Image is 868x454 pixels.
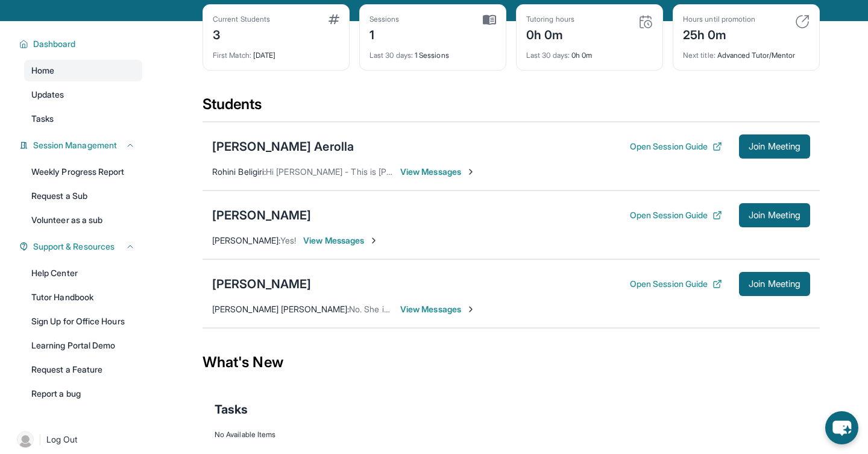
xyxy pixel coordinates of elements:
a: Report a bug [24,383,142,405]
button: Open Session Guide [630,140,722,153]
div: Students [203,95,820,121]
div: [PERSON_NAME] Aerolla [212,138,354,155]
span: Home [31,65,54,77]
div: 25h 0m [683,24,755,43]
button: Support & Resources [28,241,135,253]
a: Sign Up for Office Hours [24,311,142,332]
a: |Log Out [12,426,142,453]
a: Tasks [24,108,142,130]
button: Dashboard [28,38,135,50]
span: Log Out [46,434,78,446]
span: View Messages [303,235,379,247]
div: 1 Sessions [370,43,496,60]
button: chat-button [825,411,858,444]
span: Hi [PERSON_NAME] - This is [PERSON_NAME]'s mother [PERSON_NAME]. Glad to hear from you and we are... [266,166,850,177]
span: Tasks [215,401,248,418]
span: Support & Resources [33,241,115,253]
button: Join Meeting [739,203,810,227]
img: Chevron-Right [466,304,476,314]
a: Updates [24,84,142,106]
div: Hours until promotion [683,14,755,24]
div: [PERSON_NAME] [212,207,311,224]
span: Session Management [33,139,117,151]
a: Volunteer as a sub [24,209,142,231]
div: Advanced Tutor/Mentor [683,43,810,60]
div: 0h 0m [526,43,653,60]
div: [PERSON_NAME] [212,276,311,292]
span: Last 30 days : [370,51,413,60]
div: 1 [370,24,400,43]
div: 0h 0m [526,24,574,43]
span: Dashboard [33,38,76,50]
a: Learning Portal Demo [24,335,142,356]
img: Chevron-Right [369,236,379,245]
span: Tasks [31,113,54,125]
span: [PERSON_NAME] [PERSON_NAME] : [212,304,349,314]
img: user-img [17,431,34,448]
div: [DATE] [213,43,339,60]
img: card [795,14,810,29]
div: No Available Items [215,430,808,440]
div: What's New [203,336,820,389]
a: Request a Sub [24,185,142,207]
img: card [638,14,653,29]
img: card [483,14,496,25]
span: First Match : [213,51,251,60]
span: No. She is still in school 7pm works [349,304,483,314]
span: Join Meeting [749,280,800,288]
a: Weekly Progress Report [24,161,142,183]
span: Join Meeting [749,143,800,150]
span: Rohini Beligiri : [212,166,266,177]
a: Tutor Handbook [24,286,142,308]
img: Chevron-Right [466,167,476,177]
span: Join Meeting [749,212,800,219]
span: | [39,432,42,447]
span: View Messages [400,166,476,178]
span: Last 30 days : [526,51,570,60]
span: Updates [31,89,64,101]
img: card [329,14,339,24]
span: [PERSON_NAME] : [212,235,280,245]
div: Sessions [370,14,400,24]
span: Yes! [280,235,296,245]
a: Help Center [24,262,142,284]
button: Open Session Guide [630,209,722,221]
a: Home [24,60,142,81]
span: Next title : [683,51,715,60]
div: 3 [213,24,270,43]
button: Open Session Guide [630,278,722,290]
a: Request a Feature [24,359,142,380]
button: Join Meeting [739,272,810,296]
button: Join Meeting [739,134,810,159]
div: Current Students [213,14,270,24]
span: View Messages [400,303,476,315]
button: Session Management [28,139,135,151]
div: Tutoring hours [526,14,574,24]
